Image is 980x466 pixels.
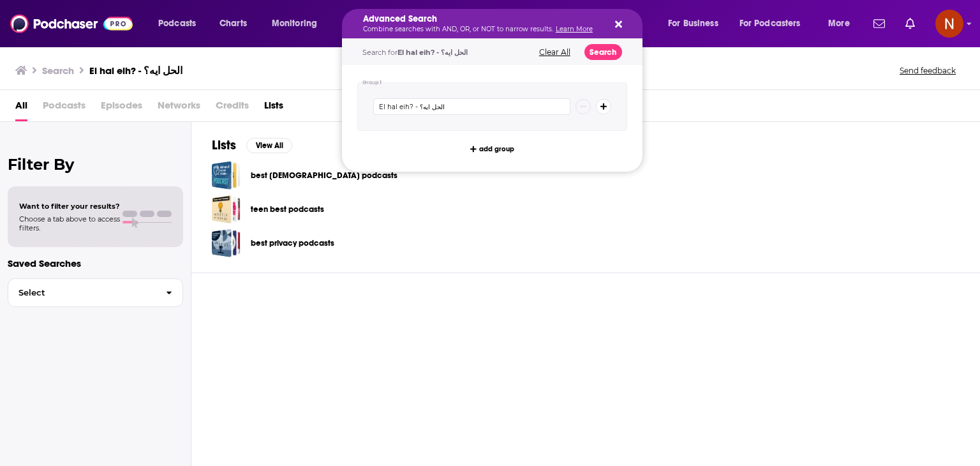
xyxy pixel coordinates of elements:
[212,229,241,257] a: best privacy podcasts
[19,214,120,232] span: Choose a tab above to access filters.
[272,15,317,33] span: Monitoring
[535,48,574,57] button: Clear All
[466,141,518,156] button: add group
[43,95,85,121] span: Podcasts
[397,48,468,57] span: El hal eih? - الحل ايه؟
[216,95,249,121] span: Credits
[739,15,801,33] span: For Podcasters
[212,137,292,153] a: ListsView All
[659,13,734,34] button: open menu
[896,65,960,76] button: Send feedback
[42,64,74,77] h3: Search
[935,10,963,38] img: User Profile
[819,13,866,34] button: open menu
[828,15,850,33] span: More
[935,10,963,38] span: Logged in as AdelNBM
[8,278,183,307] button: Select
[264,95,283,121] a: Lists
[149,13,212,34] button: open menu
[263,13,334,34] button: open menu
[668,15,718,33] span: For Business
[8,155,183,174] h2: Filter By
[868,13,890,34] a: Show notifications dropdown
[584,44,622,60] button: Search
[212,137,236,153] h2: Lists
[362,48,468,57] span: Search for
[373,98,570,115] input: Type a keyword or phrase...
[479,146,514,153] span: add group
[89,64,182,77] h3: El hal eih? - الحل ايه؟
[251,202,324,216] a: teen best podcasts
[731,13,819,34] button: open menu
[251,236,334,250] a: best privacy podcasts
[219,15,247,33] span: Charts
[212,195,241,223] a: teen best podcasts
[363,26,601,33] p: Combine searches with AND, OR, or NOT to narrow results.
[158,15,196,33] span: Podcasts
[363,15,601,24] h5: Advanced Search
[212,161,241,190] a: best islam podcasts
[935,10,963,38] button: Show profile menu
[101,95,142,121] span: Episodes
[556,25,593,33] a: Learn More
[15,95,27,121] a: All
[900,13,920,34] a: Show notifications dropdown
[211,13,255,34] a: Charts
[10,11,133,36] img: Podchaser - Follow, Share and Rate Podcasts
[362,80,382,86] h4: Group 1
[158,95,200,121] span: Networks
[251,169,397,183] a: best [DEMOGRAPHIC_DATA] podcasts
[8,257,183,269] p: Saved Searches
[8,289,156,297] span: Select
[246,138,292,153] button: View All
[354,9,655,38] div: Search podcasts, credits, & more...
[19,202,120,211] span: Want to filter your results?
